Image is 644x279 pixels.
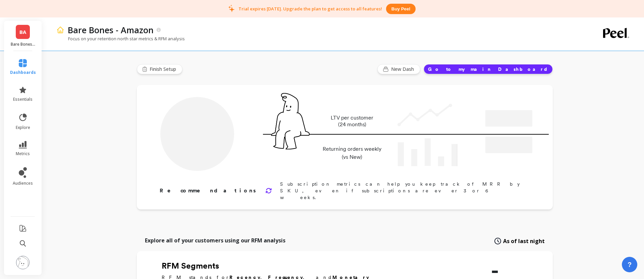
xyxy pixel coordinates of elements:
p: Recommendations [160,187,257,195]
span: dashboards [10,70,36,75]
span: Finish Setup [150,66,178,73]
span: metrics [16,151,30,156]
span: As of last night [503,237,545,245]
span: explore [16,125,30,130]
p: Bare Bones - Amazon [68,24,154,36]
img: header icon [56,26,64,34]
span: BA [19,28,26,36]
p: LTV per customer (24 months) [321,114,383,128]
button: New Dash [377,64,420,74]
span: audiences [13,181,33,186]
h2: RFM Segments [162,261,390,271]
p: Focus on your retention north star metrics & RFM analysis [56,36,185,42]
span: New Dash [391,66,416,73]
p: Subscription metrics can help you keep track of MRR by SKU, even if subscriptions are ever 3 or 6... [280,181,531,201]
p: Bare Bones - Amazon [11,42,35,47]
img: pal seatted on line [271,93,310,149]
span: essentials [13,97,33,102]
p: Returning orders weekly (vs New) [321,145,383,161]
button: Finish Setup [137,64,182,74]
img: profile picture [16,256,30,269]
p: Trial expires [DATE]. Upgrade the plan to get access to all features! [238,6,382,12]
p: Explore all of your customers using our RFM analysis [145,236,285,244]
button: Go to my main Dashboard [424,64,553,74]
span: ? [628,260,632,269]
button: Buy peel [386,4,416,14]
button: ? [622,257,637,272]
